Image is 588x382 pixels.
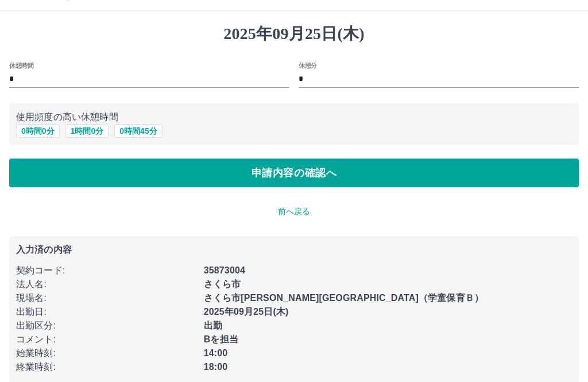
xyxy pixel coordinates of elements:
[204,321,222,331] b: 出勤
[204,294,483,303] b: さくら市[PERSON_NAME][GEOGRAPHIC_DATA]（学童保育Ｂ）
[9,25,579,44] h1: 2025年09月25日(木)
[16,347,197,361] p: 始業時刻 :
[16,125,60,138] button: 0時間0分
[16,306,197,319] p: 出勤日 :
[65,125,109,138] button: 1時間0分
[204,349,228,358] b: 14:00
[16,319,197,333] p: 出勤区分 :
[9,61,33,70] label: 休憩時間
[204,335,238,345] b: Bを担当
[204,307,289,317] b: 2025年09月25日(木)
[16,333,197,347] p: コメント :
[9,206,579,218] p: 前へ戻る
[204,280,241,290] b: さくら市
[299,61,317,70] label: 休憩分
[9,159,579,188] button: 申請内容の確認へ
[204,266,245,276] b: 35873004
[16,292,197,306] p: 現場名 :
[16,361,197,375] p: 終業時刻 :
[114,125,162,138] button: 0時間45分
[16,246,572,255] p: 入力済の内容
[204,362,228,372] b: 18:00
[16,278,197,292] p: 法人名 :
[16,264,197,278] p: 契約コード :
[16,111,572,125] p: 使用頻度の高い休憩時間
